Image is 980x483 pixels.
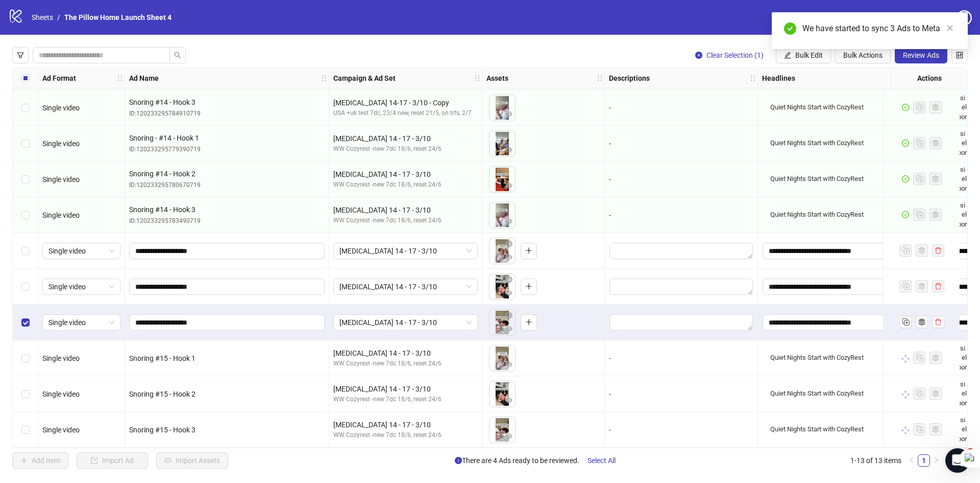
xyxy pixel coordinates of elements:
[333,395,478,404] div: WW Cozyrest -new 7dc 18/6, reset 24/6
[333,73,396,84] strong: Campaign & Ad Set
[13,305,38,340] div: Select row 10
[900,316,911,327] svg: Duplicate
[122,68,125,88] div: Resize Ad Format column
[129,145,325,154] div: ID: 120233295779390719
[609,242,753,260] div: Edit values
[966,448,974,456] span: 1
[489,202,515,228] img: Asset 1
[695,52,702,59] span: close-circle
[339,243,472,259] span: Sleep Apnea 14 - 17 - 3/10
[770,425,864,434] div: Quiet Nights Start with CozyRest
[902,175,909,182] span: check-circle
[129,97,325,108] span: Snoring #14 - Hook 3
[935,318,942,326] span: delete
[57,12,60,23] li: /
[770,353,864,362] div: Quiet Nights Start with CozyRest
[333,97,478,108] div: [MEDICAL_DATA] 14-17 - 3/10 - Copy
[13,269,38,305] div: Select row 9
[503,216,515,228] button: Preview
[503,251,515,264] button: Preview
[525,283,532,290] span: plus
[770,389,864,398] div: Quiet Nights Start with CozyRest
[945,448,970,473] iframe: Intercom live chat
[957,10,972,26] span: question-circle
[902,104,909,111] span: check-circle
[30,12,55,23] a: Sheets
[756,75,764,82] span: holder
[521,314,537,331] button: Add
[333,348,478,359] div: [MEDICAL_DATA] 14 - 17 - 3/10
[579,452,624,469] button: Select All
[770,139,864,148] div: Quiet Nights Start with CozyRest
[13,197,38,233] div: Select row 7
[902,211,909,218] span: check-circle
[602,68,604,88] div: Resize Assets column
[503,395,515,407] button: Preview
[505,146,512,153] span: eye
[762,278,906,295] div: Edit values
[503,323,515,335] button: Preview
[503,430,515,443] button: Preview
[503,238,515,250] button: Delete
[333,133,478,144] div: [MEDICAL_DATA] 14 - 17 - 3/10
[481,75,488,82] span: holder
[918,454,930,467] li: 1
[77,452,148,469] button: Import Ad
[505,110,512,118] span: eye
[333,204,478,216] div: [MEDICAL_DATA] 14 - 17 - 3/10
[883,425,909,437] button: +2
[489,238,515,264] img: Asset 1
[505,289,512,296] span: eye
[525,247,532,254] span: plus
[918,318,925,326] svg: ad template
[505,276,512,283] span: close-circle
[13,126,38,162] div: Select row 5
[503,274,515,286] button: Delete
[42,104,80,112] span: Single video
[525,318,532,326] span: plus
[455,457,462,464] span: info-circle
[489,310,515,335] img: Asset 1
[129,354,195,362] span: Snoring #15 - Hook 1
[918,455,929,466] a: 1
[902,140,909,147] span: check-circle
[489,381,515,407] img: Asset 1
[521,279,537,295] button: Add
[129,73,159,84] strong: Ad Name
[609,104,611,112] span: -
[609,390,611,398] span: -
[883,103,909,115] button: +2
[489,167,515,192] img: Asset 1
[489,274,515,300] div: Asset 1
[42,140,80,148] span: Single video
[333,169,478,180] div: [MEDICAL_DATA] 14 - 17 - 3/10
[13,412,38,448] div: Select row 13
[489,346,515,371] img: Asset 1
[505,312,512,319] span: close-circle
[13,68,38,88] div: Select all rows
[909,457,915,463] span: left
[609,314,753,331] div: Edit values
[603,75,610,82] span: holder
[13,233,38,269] div: Select row 8
[333,108,478,118] div: USA +uk test 7dc, 23/4 new, reset 21/5, on trfs, 2/7
[505,240,512,247] span: close-circle
[455,452,624,469] span: There are 4 Ads ready to be reviewed.
[762,73,795,84] strong: Headlines
[762,242,906,260] div: Edit values
[17,52,24,59] span: filter
[129,390,195,398] span: Snoring #15 - Hook 2
[609,426,611,434] span: -
[48,279,114,294] span: Single video
[505,361,512,368] span: eye
[339,315,472,330] span: Sleep Apnea 14 - 17 - 3/10
[129,204,325,215] span: Snoring #14 - Hook 3
[609,278,753,295] div: Edit values
[850,454,901,467] li: 1-13 of 13 items
[755,68,757,88] div: Resize Descriptions column
[503,310,515,322] button: Delete
[944,22,955,34] a: Close
[12,452,68,469] button: Add Item
[503,287,515,300] button: Preview
[489,95,515,121] img: Asset 1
